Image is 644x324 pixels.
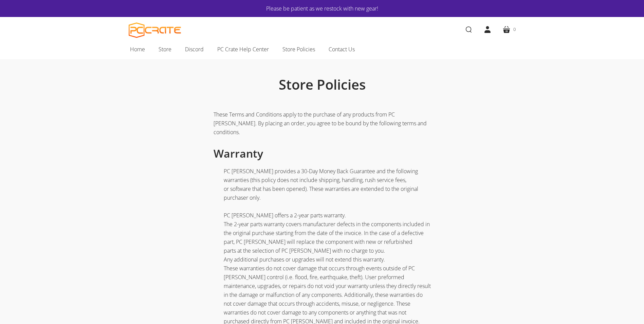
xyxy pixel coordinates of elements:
span: Home [130,45,145,54]
span: PC Crate Help Center [217,45,269,54]
span: Any additional purchases or upgrades will not extend this warranty. [224,256,385,263]
a: PC Crate Help Center [210,42,276,56]
span: The 2-year parts warranty covers manufacturer defects in the components included in the original ... [224,220,430,254]
span: 0 [513,26,516,33]
a: Please be patient as we restock with new gear! [149,4,495,13]
a: Contact Us [322,42,362,56]
span: Contact Us [329,45,355,54]
a: Store Policies [276,42,322,56]
span: PC [PERSON_NAME] offers a 2-year parts warranty. [224,212,346,219]
span: Store Policies [282,45,315,54]
span: Store [159,45,171,54]
a: 0 [497,20,521,39]
span: These Terms and Conditions apply to the purchase of any products from PC [PERSON_NAME]. By placin... [214,111,427,136]
span: PC [PERSON_NAME] provides a 30-Day Money Back Guarantee and the following warranties (this policy... [224,167,418,201]
a: Store [152,42,178,56]
span: Discord [185,45,204,54]
a: Discord [178,42,210,56]
a: PC CRATE [129,22,181,38]
h1: Store Policies [159,76,485,93]
span: Warranty [214,146,263,161]
a: Home [123,42,152,56]
nav: Main navigation [118,42,526,59]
